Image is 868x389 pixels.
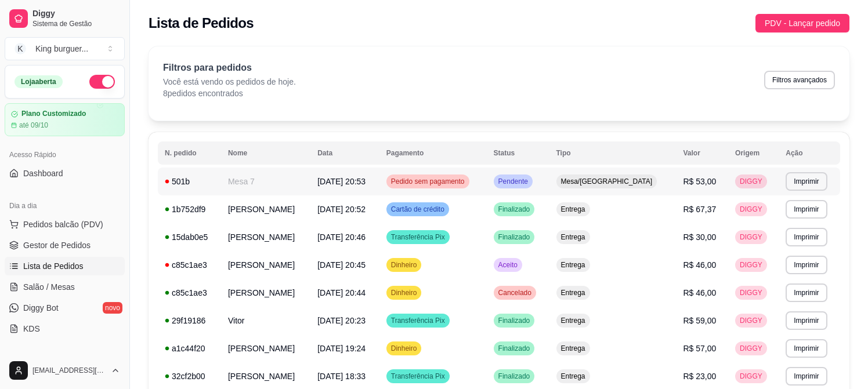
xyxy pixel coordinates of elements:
span: DIGGY [737,316,765,325]
p: Você está vendo os pedidos de hoje. [163,76,296,88]
button: PDV - Lançar pedido [755,14,849,32]
span: [DATE] 20:53 [317,177,366,186]
td: [PERSON_NAME] [221,335,310,362]
button: Imprimir [786,311,827,330]
span: Entrega [559,372,588,381]
button: Imprimir [786,228,827,246]
button: Imprimir [786,367,827,386]
span: DIGGY [737,344,765,353]
a: Lista de Pedidos [5,257,125,275]
span: Entrega [559,288,588,297]
div: 1b752df9 [165,203,214,215]
button: Imprimir [786,256,827,274]
a: Dashboard [5,164,125,183]
span: Finalizado [496,205,533,214]
span: Entrega [559,316,588,325]
span: Dinheiro [389,344,419,353]
th: Data [310,141,379,165]
span: Finalizado [496,316,533,325]
span: Salão / Mesas [23,281,75,293]
span: DIGGY [737,260,765,270]
span: Finalizado [496,372,533,381]
h2: Lista de Pedidos [149,14,254,32]
article: Plano Customizado [21,110,86,118]
span: R$ 67,37 [683,205,717,214]
span: Diggy [32,9,120,19]
th: Pagamento [379,141,487,165]
span: Transferência Pix [389,232,447,242]
span: R$ 23,00 [683,372,717,381]
a: KDS [5,319,125,338]
div: 15dab0e5 [165,231,214,243]
span: KDS [23,323,40,335]
td: [PERSON_NAME] [221,223,310,251]
span: Aceito [496,260,520,270]
span: Finalizado [496,344,533,353]
span: Finalizado [496,232,533,242]
span: Lista de Pedidos [23,260,84,272]
span: Pedidos balcão (PDV) [23,219,103,230]
th: Nome [221,141,310,165]
button: Select a team [5,37,125,60]
button: [EMAIL_ADDRESS][DOMAIN_NAME] [5,357,125,384]
th: Ação [779,141,840,165]
span: Gestor de Pedidos [23,239,91,251]
span: Dinheiro [389,260,419,270]
span: Dashboard [23,168,63,179]
span: [EMAIL_ADDRESS][DOMAIN_NAME] [32,366,106,375]
a: Gestor de Pedidos [5,236,125,255]
a: Plano Customizadoaté 09/10 [5,103,125,136]
button: Imprimir [786,339,827,358]
span: Entrega [559,205,588,214]
span: R$ 46,00 [683,288,717,297]
span: R$ 57,00 [683,344,717,353]
td: [PERSON_NAME] [221,279,310,307]
span: Dinheiro [389,288,419,297]
span: K [15,43,26,54]
div: King burguer ... [35,43,88,54]
button: Pedidos balcão (PDV) [5,215,125,234]
button: Imprimir [786,172,827,191]
th: Status [487,141,549,165]
button: Imprimir [786,200,827,219]
span: R$ 30,00 [683,232,717,242]
span: Mesa/[GEOGRAPHIC_DATA] [559,177,655,186]
span: Pedido sem pagamento [389,177,467,186]
span: Sistema de Gestão [32,19,120,28]
span: Transferência Pix [389,316,447,325]
button: Filtros avançados [764,71,835,89]
span: Transferência Pix [389,372,447,381]
span: [DATE] 20:44 [317,288,366,297]
button: Alterar Status [89,75,115,89]
p: Filtros para pedidos [163,61,296,75]
th: Origem [728,141,779,165]
span: PDV - Lançar pedido [765,17,840,30]
td: [PERSON_NAME] [221,195,310,223]
span: Entrega [559,260,588,270]
span: DIGGY [737,288,765,297]
a: Salão / Mesas [5,278,125,296]
span: Pendente [496,177,530,186]
span: [DATE] 18:33 [317,372,366,381]
div: Acesso Rápido [5,146,125,164]
div: c85c1ae3 [165,287,214,299]
span: [DATE] 20:23 [317,316,366,325]
span: [DATE] 20:52 [317,205,366,214]
div: c85c1ae3 [165,259,214,271]
span: Cartão de crédito [389,205,447,214]
span: DIGGY [737,232,765,242]
span: R$ 53,00 [683,177,717,186]
div: Loja aberta [15,75,63,88]
span: DIGGY [737,205,765,214]
div: a1c44f20 [165,343,214,354]
td: [PERSON_NAME] [221,251,310,279]
span: Entrega [559,344,588,353]
span: [DATE] 20:45 [317,260,366,270]
span: Entrega [559,232,588,242]
span: R$ 46,00 [683,260,717,270]
div: 501b [165,176,214,187]
a: Diggy Botnovo [5,299,125,317]
span: Cancelado [496,288,534,297]
td: Vitor [221,307,310,335]
a: DiggySistema de Gestão [5,5,125,32]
